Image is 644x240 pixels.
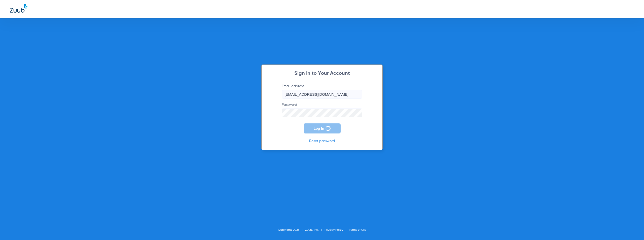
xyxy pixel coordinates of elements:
a: Terms of Use [349,228,366,231]
label: Password [282,102,362,117]
img: Zuub Logo [10,4,27,13]
a: Privacy Policy [325,228,343,231]
input: Password [282,109,362,117]
span: Log In [314,126,324,130]
button: Log In [304,123,341,133]
label: Email address [282,84,362,98]
li: Copyright 2025 [278,227,305,232]
input: Email address [282,90,362,98]
li: Zuub, Inc. [305,227,325,232]
h2: Sign In to Your Account [274,71,370,76]
iframe: Chat Widget [619,216,644,240]
a: Reset password [309,139,335,143]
